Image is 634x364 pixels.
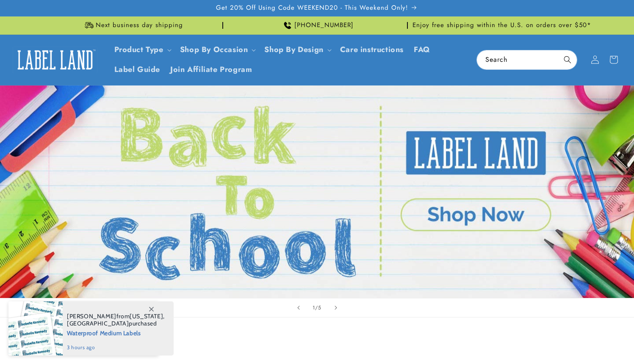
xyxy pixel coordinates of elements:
[67,313,165,327] span: from , purchased
[227,17,408,34] div: Announcement
[165,60,257,80] a: Join Affiliate Program
[315,303,318,312] span: /
[109,60,166,80] a: Label Guide
[414,45,430,55] span: FAQ
[67,320,129,327] span: [GEOGRAPHIC_DATA]
[13,47,97,73] img: Label Land
[216,4,408,12] span: Get 20% Off Using Code WEEKEND20 - This Weekend Only!
[130,312,163,320] span: [US_STATE]
[327,298,345,317] button: Next slide
[289,298,308,317] button: Previous slide
[175,40,260,60] summary: Shop By Occasion
[114,65,161,74] span: Label Guide
[67,312,116,320] span: [PERSON_NAME]
[313,303,315,312] span: 1
[558,50,577,69] button: Search
[411,17,592,34] div: Announcement
[294,21,354,30] span: [PHONE_NUMBER]
[96,21,183,30] span: Next business day shipping
[109,40,175,60] summary: Product Type
[335,40,409,60] a: Care instructions
[413,21,591,30] span: Enjoy free shipping within the U.S. on orders over $50*
[10,44,101,76] a: Label Land
[318,303,321,312] span: 5
[170,65,252,74] span: Join Affiliate Program
[340,45,404,55] span: Care instructions
[180,45,248,55] span: Shop By Occasion
[259,40,335,60] summary: Shop By Design
[409,40,435,60] a: FAQ
[264,44,323,55] a: Shop By Design
[42,17,223,34] div: Announcement
[42,336,592,349] h2: Best sellers
[114,44,163,55] a: Product Type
